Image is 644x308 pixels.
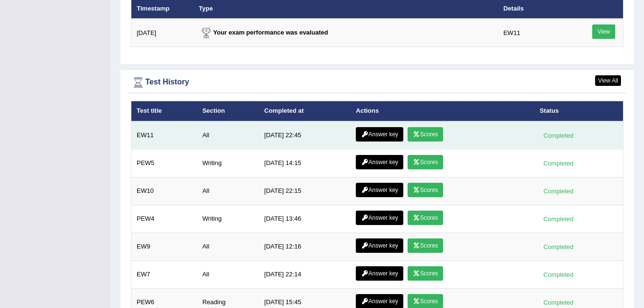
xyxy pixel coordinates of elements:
[259,205,351,233] td: [DATE] 13:46
[259,261,351,288] td: [DATE] 22:14
[259,101,351,121] th: Completed at
[197,177,259,205] td: All
[539,130,577,141] div: Completed
[356,266,403,281] a: Answer key
[408,266,443,281] a: Scores
[197,121,259,150] td: All
[131,121,197,150] td: EW11
[199,29,328,36] strong: Your exam performance was evaluated
[356,155,403,169] a: Answer key
[356,127,403,142] a: Answer key
[131,233,197,261] td: EW9
[259,149,351,177] td: [DATE] 14:15
[592,24,615,39] a: View
[356,211,403,225] a: Answer key
[259,177,351,205] td: [DATE] 22:15
[131,261,197,288] td: EW7
[595,75,621,86] a: View All
[197,261,259,288] td: All
[131,177,197,205] td: EW10
[498,19,566,47] td: EW11
[539,242,577,252] div: Completed
[539,297,577,308] div: Completed
[356,238,403,253] a: Answer key
[259,233,351,261] td: [DATE] 12:16
[408,127,443,142] a: Scores
[197,149,259,177] td: Writing
[356,183,403,197] a: Answer key
[197,205,259,233] td: Writing
[197,233,259,261] td: All
[259,121,351,150] td: [DATE] 22:45
[131,205,197,233] td: PEW4
[408,211,443,225] a: Scores
[408,183,443,197] a: Scores
[534,101,623,121] th: Status
[131,101,197,121] th: Test title
[408,155,443,169] a: Scores
[539,270,577,280] div: Completed
[408,238,443,253] a: Scores
[351,101,534,121] th: Actions
[539,186,577,196] div: Completed
[539,158,577,168] div: Completed
[197,101,259,121] th: Section
[131,149,197,177] td: PEW5
[131,19,194,47] td: [DATE]
[131,75,623,90] div: Test History
[539,214,577,224] div: Completed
